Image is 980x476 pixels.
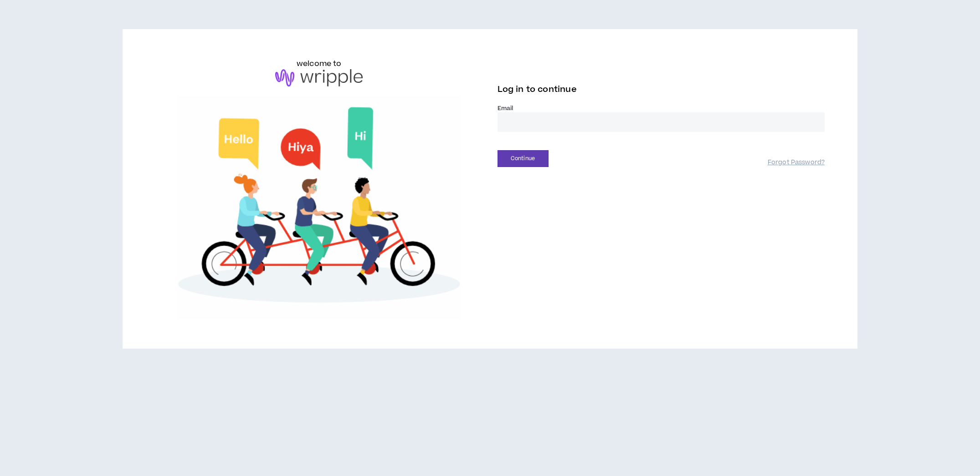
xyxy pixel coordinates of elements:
img: Welcome to Wripple [155,96,483,320]
a: Forgot Password? [768,158,825,167]
span: Log in to continue [498,84,577,95]
h6: welcome to [297,58,342,69]
button: Continue [498,150,549,167]
label: Email [498,104,825,112]
img: logo-brand.png [275,69,363,86]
